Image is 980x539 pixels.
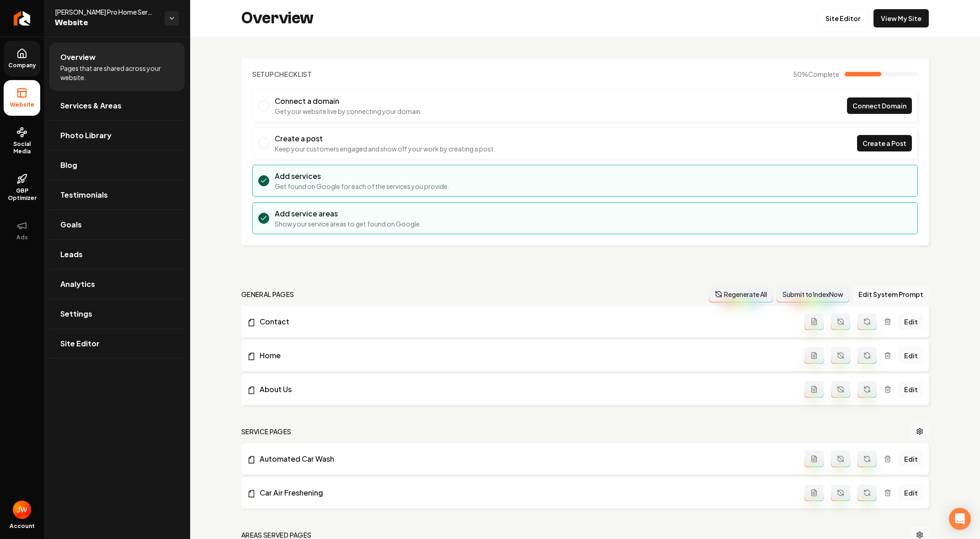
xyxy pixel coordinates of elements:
[275,182,449,191] p: Get found on Google for each of the services you provide.
[60,249,83,260] span: Leads
[60,189,108,200] span: Testimonials
[4,41,40,76] a: Company
[804,381,824,398] button: Add admin page prompt
[241,427,292,436] h2: Service Pages
[13,501,31,519] button: Open user button
[899,381,923,398] a: Edit
[857,135,912,151] a: Create a Post
[804,313,824,330] button: Add admin page prompt
[49,210,185,239] a: Goals
[247,453,804,464] a: Automated Car Wash
[275,107,422,116] p: Get your website live by connecting your domain.
[818,9,868,27] a: Site Editor
[14,11,31,26] img: Rebolt Logo
[49,121,185,150] a: Photo Library
[899,451,923,467] a: Edit
[275,144,495,153] p: Keep your customers engaged and show off your work by creating a post.
[847,97,912,114] a: Connect Domain
[60,160,77,171] span: Blog
[60,338,100,349] span: Site Editor
[853,286,929,302] button: Edit System Prompt
[804,485,824,501] button: Add admin page prompt
[10,523,35,530] span: Account
[4,187,40,202] span: GBP Optimizer
[60,64,174,82] span: Pages that are shared across your website.
[247,487,804,498] a: Car Air Freshening
[49,329,185,358] a: Site Editor
[275,208,421,219] h3: Add service areas
[709,286,773,302] button: Regenerate All
[4,119,40,162] a: Social Media
[793,70,839,79] span: 50 %
[899,313,923,330] a: Edit
[275,133,495,144] h3: Create a post
[55,7,157,16] span: [PERSON_NAME] Pro Home Services
[49,269,185,299] a: Analytics
[49,151,185,180] a: Blog
[60,219,82,230] span: Goals
[241,290,294,299] h2: general pages
[275,171,449,182] h3: Add services
[252,70,274,78] span: Setup
[252,70,312,79] h2: Checklist
[49,299,185,329] a: Settings
[60,100,122,111] span: Services & Areas
[4,213,40,248] button: Ads
[6,101,38,108] span: Website
[949,508,971,530] div: Open Intercom Messenger
[4,166,40,209] a: GBP Optimizer
[804,451,824,467] button: Add admin page prompt
[13,501,31,519] img: John Williams
[247,316,804,327] a: Contact
[4,140,40,155] span: Social Media
[60,308,92,319] span: Settings
[60,279,95,290] span: Analytics
[60,130,112,141] span: Photo Library
[5,62,40,69] span: Company
[241,9,314,27] h2: Overview
[55,16,157,29] span: Website
[247,350,804,361] a: Home
[275,96,422,107] h3: Connect a domain
[852,101,906,111] span: Connect Domain
[49,180,185,210] a: Testimonials
[49,240,185,269] a: Leads
[247,384,804,395] a: About Us
[899,485,923,501] a: Edit
[777,286,849,302] button: Submit to IndexNow
[49,91,185,120] a: Services & Areas
[863,139,906,148] span: Create a Post
[804,347,824,364] button: Add admin page prompt
[13,234,32,241] span: Ads
[873,9,929,27] a: View My Site
[808,70,839,78] span: Complete
[60,52,96,63] span: Overview
[275,219,421,228] p: Show your service areas to get found on Google.
[899,347,923,364] a: Edit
